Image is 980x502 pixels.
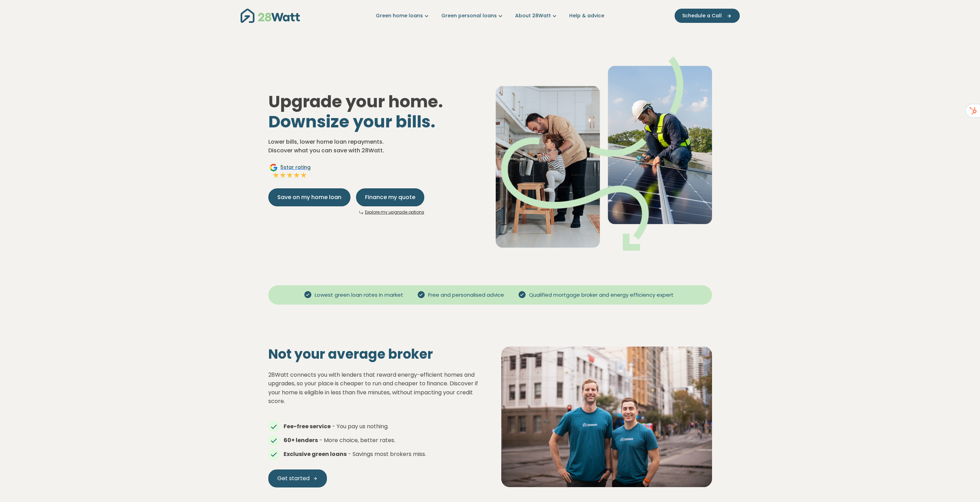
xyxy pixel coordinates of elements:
img: Full star [293,172,300,179]
img: Dad helping toddler [496,56,712,251]
img: 28Watt [241,9,300,23]
a: Green personal loans [441,12,504,19]
p: 28Watt connects you with lenders that reward energy-efficient homes and upgrades, so your place i... [268,370,479,406]
nav: Main navigation [241,7,740,25]
a: Help & advice [569,12,604,19]
span: Lowest green loan rates in market [312,291,406,299]
a: Google5star ratingFull starFull starFull starFull starFull star [268,163,312,180]
span: Finance my quote [365,193,415,201]
span: Free and personalised advice [425,291,507,299]
span: Get started [277,474,310,483]
span: Qualified mortgage broker and energy efficiency expert [526,291,676,299]
span: Downsize your bills. [268,110,435,133]
span: - More choice, better rates. [319,436,395,444]
span: Schedule a Call [682,12,722,19]
a: Green home loans [376,12,430,19]
img: Full star [272,172,279,179]
span: - You pay us nothing. [332,422,389,430]
h2: Not your average broker [268,346,479,362]
p: Lower bills, lower home loan repayments. Discover what you can save with 28Watt. [268,137,485,155]
button: Save on my home loan [268,188,350,206]
button: Schedule a Call [675,9,740,23]
span: Save on my home loan [277,193,341,201]
a: About 28Watt [515,12,558,19]
img: Google [269,163,278,172]
img: Full star [286,172,293,179]
span: 5 star rating [280,164,311,171]
h1: Upgrade your home. [268,92,485,132]
a: Explore my upgrade options [365,209,424,215]
strong: Exclusive green loans [284,450,347,458]
button: Finance my quote [356,188,424,206]
img: Solar panel installation on a residential roof [501,347,712,487]
span: - Savings most brokers miss. [348,450,426,458]
strong: Fee-free service [284,422,331,430]
strong: 60+ lenders [284,436,318,444]
img: Full star [279,172,286,179]
a: Get started [268,469,327,487]
img: Full star [300,172,307,179]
